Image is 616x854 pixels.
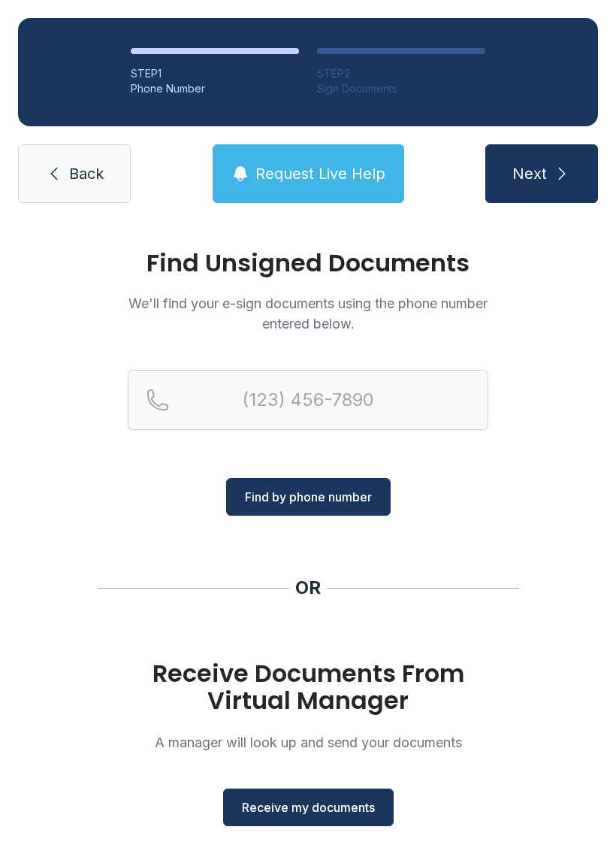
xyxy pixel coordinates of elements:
[128,660,488,714] h1: Receive Documents From Virtual Manager
[242,798,375,816] span: Receive my documents
[128,251,488,275] h1: Find Unsigned Documents
[128,293,488,334] p: We'll find your e-sign documents using the phone number entered below.
[69,163,104,184] span: Back
[131,81,299,96] div: Phone Number
[512,163,547,184] span: Next
[255,163,385,184] span: Request Live Help
[317,81,485,96] div: Sign Documents
[317,66,485,81] div: STEP 2
[128,732,488,753] p: A manager will look up and send your documents
[295,576,321,600] div: OR
[131,66,299,81] div: STEP 1
[128,370,488,430] input: Reservation phone number
[245,488,372,506] span: Find by phone number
